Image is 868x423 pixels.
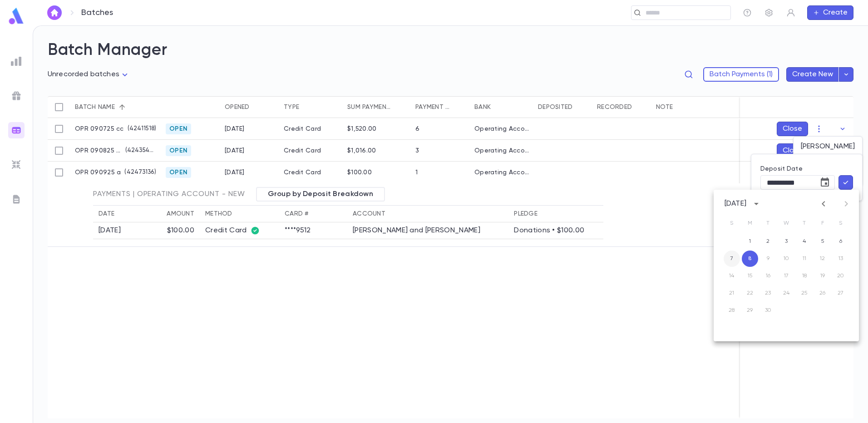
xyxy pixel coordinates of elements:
[833,214,849,232] span: Saturday
[816,197,831,211] button: Previous month
[778,214,794,232] span: Wednesday
[760,233,776,250] button: 2
[742,251,758,267] button: 8
[742,214,758,232] span: Monday
[816,173,834,192] button: Choose date, selected date is Sep 8, 2025
[778,233,794,250] button: 3
[724,251,740,267] button: 7
[760,214,776,232] span: Tuesday
[814,233,831,250] button: 5
[760,165,835,172] label: Deposit Date
[833,233,849,250] button: 6
[724,214,740,232] span: Sunday
[725,199,746,208] div: [DATE]
[814,214,831,232] span: Friday
[796,233,813,250] button: 4
[796,214,813,232] span: Thursday
[749,197,764,211] button: calendar view is open, switch to year view
[742,233,758,250] button: 1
